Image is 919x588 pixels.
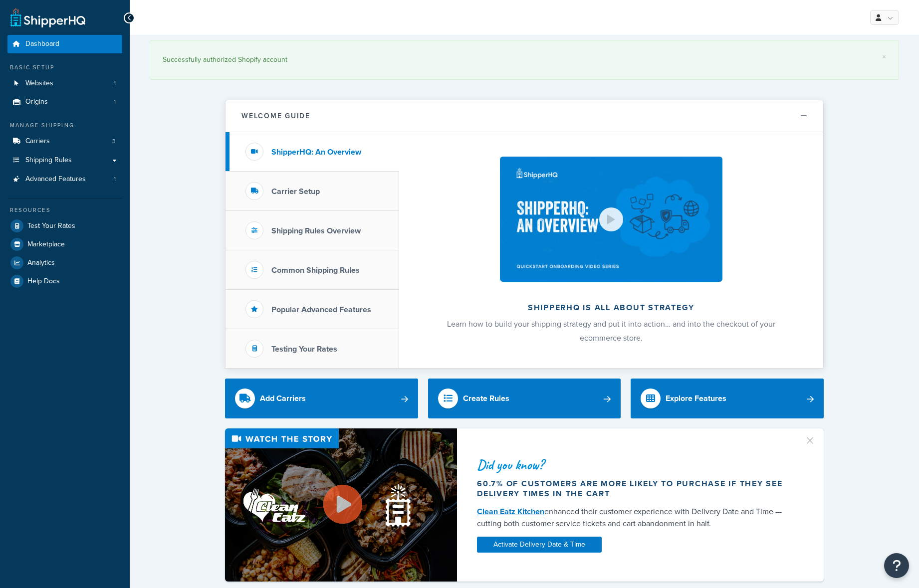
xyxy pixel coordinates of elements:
h3: Common Shipping Rules [271,266,360,275]
span: Origins [25,98,48,106]
div: Successfully authorized Shopify account [163,53,886,67]
h2: Welcome Guide [241,112,310,120]
a: Help Docs [7,272,122,290]
span: Carriers [25,137,50,146]
a: Add Carriers [225,379,418,418]
a: Dashboard [7,35,122,53]
h3: Testing Your Rates [271,345,337,354]
span: 1 [114,79,116,88]
span: 1 [114,98,116,106]
span: Websites [25,79,53,88]
span: 1 [114,175,116,184]
a: Websites1 [7,74,122,93]
span: Learn how to build your shipping strategy and put it into action… and into the checkout of your e... [447,318,775,344]
a: Create Rules [428,379,621,418]
li: Websites [7,74,122,93]
a: Activate Delivery Date & Time [477,537,602,553]
div: Create Rules [463,392,509,405]
span: Marketplace [27,240,65,249]
li: Advanced Features [7,170,122,189]
h3: ShipperHQ: An Overview [271,148,361,157]
h3: Popular Advanced Features [271,305,371,314]
div: Explore Features [666,392,726,405]
div: Manage Shipping [7,121,122,130]
a: Advanced Features1 [7,170,122,189]
div: 60.7% of customers are more likely to purchase if they see delivery times in the cart [477,479,792,499]
span: 3 [112,137,116,146]
a: Origins1 [7,93,122,111]
button: Open Resource Center [884,553,909,578]
a: Marketplace [7,235,122,253]
span: Shipping Rules [25,156,72,165]
h3: Carrier Setup [271,187,320,196]
a: Analytics [7,254,122,272]
a: Test Your Rates [7,217,122,235]
h3: Shipping Rules Overview [271,226,361,235]
div: Basic Setup [7,63,122,72]
div: Add Carriers [260,392,306,405]
a: Carriers3 [7,132,122,151]
span: Help Docs [27,277,60,286]
span: Test Your Rates [27,222,75,230]
div: Did you know? [477,458,792,472]
li: Origins [7,93,122,111]
a: Explore Features [631,379,824,418]
img: ShipperHQ is all about strategy [500,157,722,282]
div: Resources [7,206,122,214]
span: Dashboard [25,40,59,48]
div: enhanced their customer experience with Delivery Date and Time — cutting both customer service ti... [477,506,792,530]
h2: ShipperHQ is all about strategy [426,303,797,312]
a: Shipping Rules [7,151,122,170]
button: Welcome Guide [226,100,823,132]
a: × [882,53,886,61]
span: Advanced Features [25,175,86,184]
img: Video thumbnail [225,428,457,582]
a: Clean Eatz Kitchen [477,506,544,517]
span: Analytics [27,259,55,267]
li: Carriers [7,132,122,151]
